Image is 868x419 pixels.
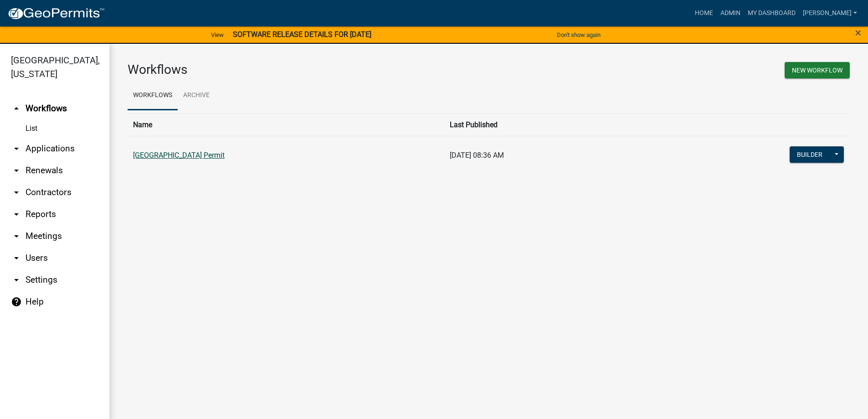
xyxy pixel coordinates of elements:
a: Admin [717,5,744,22]
a: My Dashboard [744,5,799,22]
button: Close [855,27,861,38]
i: arrow_drop_down [11,231,22,242]
i: arrow_drop_down [11,165,22,176]
i: arrow_drop_down [11,253,22,264]
button: New Workflow [785,62,850,78]
button: Don't show again [553,27,604,42]
button: Builder [790,146,830,163]
h3: Workflows [128,62,482,78]
a: View [207,27,227,42]
i: help [11,296,22,307]
th: Name [128,114,444,136]
i: arrow_drop_down [11,209,22,220]
i: arrow_drop_down [11,274,22,285]
i: arrow_drop_down [11,143,22,154]
i: arrow_drop_up [11,103,22,114]
a: [GEOGRAPHIC_DATA] Permit [133,151,225,160]
i: arrow_drop_down [11,187,22,198]
a: Archive [178,81,215,110]
a: Workflows [128,81,178,110]
strong: SOFTWARE RELEASE DETAILS FOR [DATE] [233,30,371,39]
span: [DATE] 08:36 AM [450,151,504,160]
a: Home [691,5,717,22]
a: [PERSON_NAME] [799,5,861,22]
th: Last Published [444,114,646,136]
span: × [855,26,861,39]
